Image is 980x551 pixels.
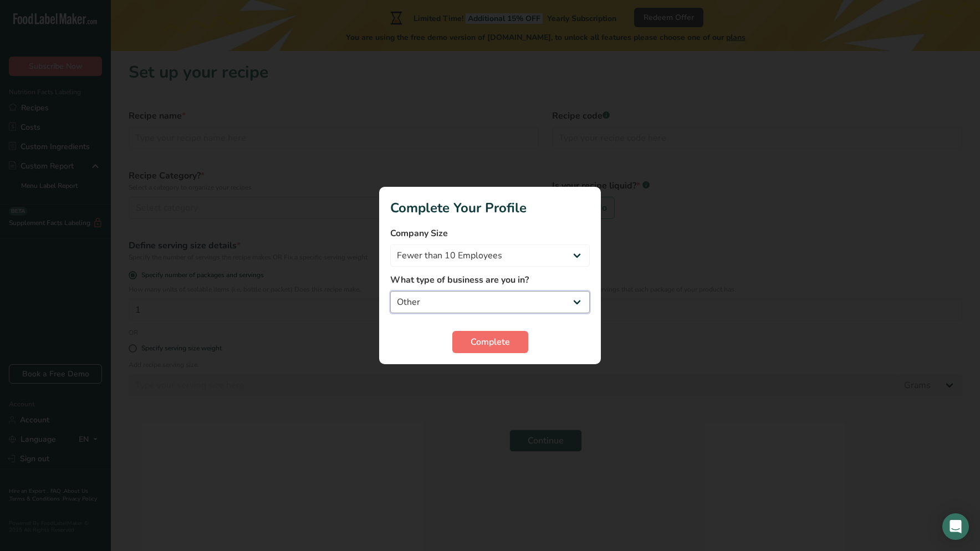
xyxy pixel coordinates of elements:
button: Complete [452,331,528,353]
div: Open Intercom Messenger [942,513,969,540]
label: Company Size [390,227,590,240]
span: Complete [471,335,510,349]
h1: Complete Your Profile [390,198,590,218]
label: What type of business are you in? [390,273,590,287]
